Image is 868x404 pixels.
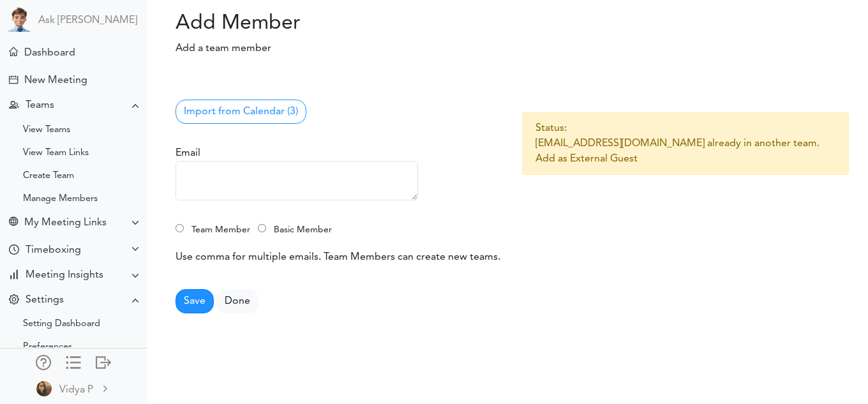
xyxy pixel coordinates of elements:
div: New Meeting [24,75,87,87]
div: Manage Members and Externals [36,355,51,368]
a: Change side menu [66,355,81,373]
div: View Team Links [23,150,89,156]
a: Vidya P [1,374,146,403]
div: Setting Dashboard [23,321,100,327]
p: Use comma for multiple emails. Team Members can create new teams. [176,250,503,265]
div: Manage Members [23,196,98,202]
img: 2Q== [36,381,52,396]
div: Vidya P [59,382,93,398]
div: Preferences [23,344,72,350]
img: Powered by TEAMCAL AI [6,6,32,32]
label: Basic Member [269,221,337,239]
div: Timeboxing [26,244,81,257]
div: Teams [26,100,54,112]
div: Share Meeting Link [9,217,18,229]
div: Dashboard [24,47,75,59]
div: Create Team [23,173,74,179]
div: Status: [EMAIL_ADDRESS][DOMAIN_NAME] already in another team. Add as External Guest [522,112,849,175]
div: Time Your Goals [9,244,19,257]
p: Add a team member [156,41,378,56]
div: View Teams [23,127,70,133]
label: Email [176,146,200,161]
a: Ask [PERSON_NAME] [38,14,137,26]
label: Team Member [186,221,255,239]
div: Settings [26,294,64,306]
div: Meeting Insights [26,269,103,281]
div: Show only icons [66,355,81,368]
a: Done [216,289,258,313]
h2: Add Member [156,11,378,36]
div: Meeting Dashboard [9,47,18,56]
div: Create Meeting [9,75,18,84]
div: My Meeting Links [24,217,107,229]
div: Log out [96,355,111,368]
button: Save [176,289,214,313]
a: Import from Calendar (3) [176,100,306,124]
